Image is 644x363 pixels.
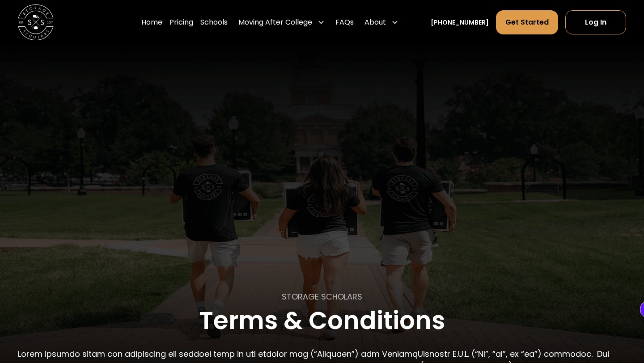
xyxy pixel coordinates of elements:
[431,18,489,27] a: [PHONE_NUMBER]
[282,291,362,303] p: STORAGE SCHOLARS
[565,10,626,34] a: Log In
[18,4,54,40] a: home
[361,10,402,35] div: About
[199,307,445,334] h1: Terms & Conditions
[364,17,386,28] div: About
[238,17,312,28] div: Moving After College
[18,4,54,40] img: Storage Scholars main logo
[141,10,162,35] a: Home
[169,10,193,35] a: Pricing
[496,10,558,34] a: Get Started
[235,10,328,35] div: Moving After College
[200,10,228,35] a: Schools
[335,10,354,35] a: FAQs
